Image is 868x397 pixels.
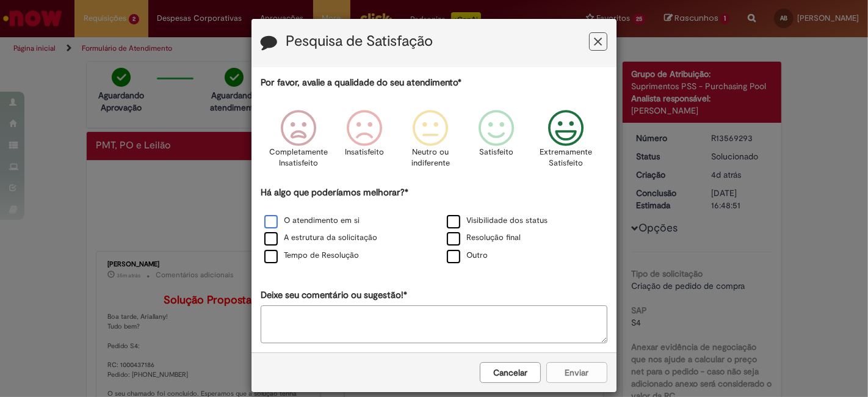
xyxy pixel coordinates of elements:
[261,186,607,265] div: Há algo que poderíamos melhorar?*
[465,101,527,184] div: Satisfeito
[447,250,488,261] label: Outro
[480,147,514,158] p: Satisfeito
[399,101,461,184] div: Neutro ou indiferente
[261,76,461,89] label: Por favor, avalie a qualidade do seu atendimento*
[540,147,592,169] p: Extremamente Satisfeito
[261,289,407,302] label: Deixe seu comentário ou sugestão!*
[264,250,359,261] label: Tempo de Resolução
[286,34,433,49] label: Pesquisa de Satisfação
[480,362,541,383] button: Cancelar
[269,147,328,169] p: Completamente Insatisfeito
[264,215,360,227] label: O atendimento em si
[447,232,521,244] label: Resolução final
[267,101,330,184] div: Completamente Insatisfeito
[345,147,384,158] p: Insatisfeito
[333,101,396,184] div: Insatisfeito
[264,232,377,244] label: A estrutura da solicitação
[408,147,452,169] p: Neutro ou indiferente
[532,101,601,184] div: Extremamente Satisfeito
[447,215,548,227] label: Visibilidade dos status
